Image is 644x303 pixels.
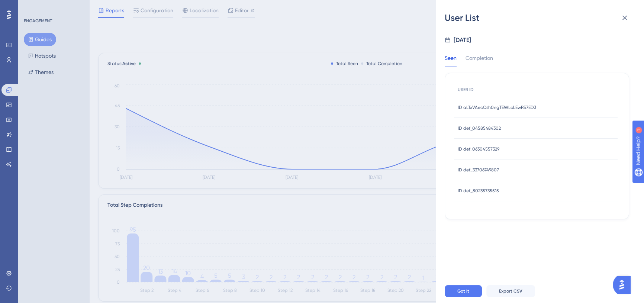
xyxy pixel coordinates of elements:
[613,274,635,296] iframe: UserGuiding AI Assistant Launcher
[457,288,469,294] span: Got it
[454,36,471,45] div: [DATE]
[499,288,522,294] span: Export CSV
[445,285,482,297] button: Got it
[52,4,54,10] div: 1
[458,146,499,152] span: ID def_06304557329
[458,125,501,131] span: ID def_04585484302
[445,54,457,67] div: Seen
[458,87,474,93] span: USER ID
[458,188,499,194] span: ID def_80235735515
[466,54,493,67] div: Completion
[17,2,46,11] span: Need Help?
[486,285,535,297] button: Export CSV
[445,12,635,24] div: User List
[458,167,499,173] span: ID def_33706749807
[458,104,536,110] span: ID aLTxVAecCsh0ngTEWLcLEwR57ED3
